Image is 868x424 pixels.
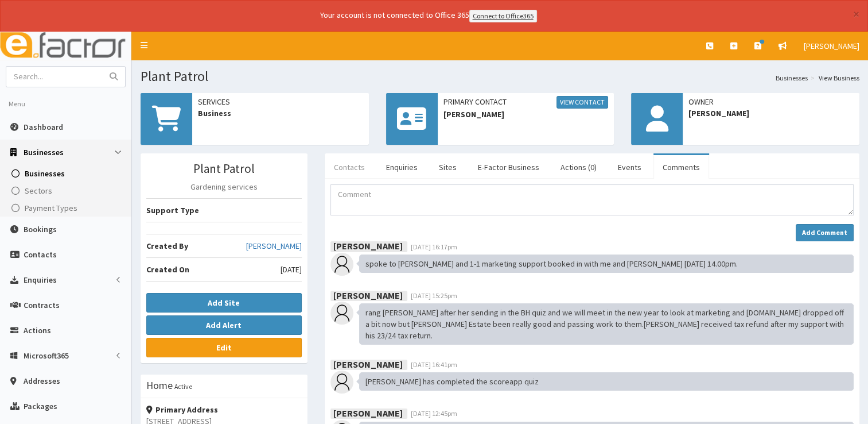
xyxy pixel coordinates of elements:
[688,107,854,119] span: [PERSON_NAME]
[411,409,457,418] span: [DATE] 12:45pm
[411,242,457,251] span: [DATE] 16:17pm
[853,8,859,20] button: ×
[146,380,173,391] h3: Home
[146,264,189,275] b: Created On
[330,184,854,215] textarea: Comment
[146,205,199,215] b: Support Type
[146,241,188,251] b: Created By
[24,147,64,157] span: Businesses
[25,168,65,179] span: Businesses
[795,32,868,60] a: [PERSON_NAME]
[443,96,609,109] span: Primary Contact
[3,165,131,182] a: Businesses
[359,372,854,391] div: [PERSON_NAME] has completed the scoreapp quiz
[24,325,51,336] span: Actions
[25,186,52,196] span: Sectors
[411,360,457,369] span: [DATE] 16:41pm
[359,255,854,273] div: spoke to [PERSON_NAME] and 1-1 marketing support booked in with me and [PERSON_NAME] [DATE] 14.00pm.
[796,224,854,241] button: Add Comment
[24,376,60,386] span: Addresses
[469,10,537,22] a: Connect to Office365
[24,350,69,361] span: Microsoft365
[430,155,466,179] a: Sites
[146,162,302,175] h3: Plant Patrol
[246,240,302,252] a: [PERSON_NAME]
[93,9,764,22] div: Your account is not connected to Office 365
[808,73,859,83] li: View Business
[802,228,847,237] strong: Add Comment
[216,342,232,353] b: Edit
[333,289,403,300] b: [PERSON_NAME]
[24,275,57,285] span: Enquiries
[653,155,709,179] a: Comments
[24,224,57,234] span: Bookings
[198,107,363,119] span: Business
[6,67,103,87] input: Search...
[411,291,457,300] span: [DATE] 15:25pm
[24,401,57,411] span: Packages
[333,407,403,418] b: [PERSON_NAME]
[146,404,218,415] strong: Primary Address
[146,181,302,192] p: Gardening services
[24,122,63,132] span: Dashboard
[333,240,403,252] b: [PERSON_NAME]
[198,96,363,107] span: Services
[146,315,302,335] button: Add Alert
[556,96,608,109] a: View Contact
[24,300,60,310] span: Contracts
[443,109,609,120] span: [PERSON_NAME]
[333,358,403,369] b: [PERSON_NAME]
[24,249,57,260] span: Contacts
[208,298,240,308] b: Add Site
[688,96,854,107] span: Owner
[325,155,374,179] a: Contacts
[3,182,131,199] a: Sectors
[146,338,302,357] a: Edit
[281,264,302,275] span: [DATE]
[609,155,651,179] a: Events
[551,155,606,179] a: Actions (0)
[377,155,427,179] a: Enquiries
[206,320,242,330] b: Add Alert
[174,382,192,391] small: Active
[3,199,131,217] a: Payment Types
[469,155,548,179] a: E-Factor Business
[141,69,859,84] h1: Plant Patrol
[359,303,854,345] div: rang [PERSON_NAME] after her sending in the BH quiz and we will meet in the new year to look at m...
[25,203,77,213] span: Payment Types
[776,73,808,83] a: Businesses
[804,41,859,51] span: [PERSON_NAME]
